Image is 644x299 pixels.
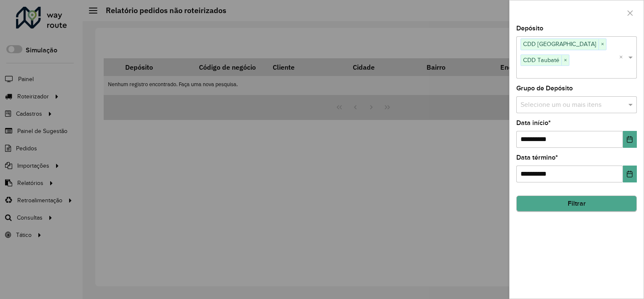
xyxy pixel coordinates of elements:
[516,83,573,93] label: Grupo de Depósito
[516,152,558,163] label: Data término
[516,118,551,128] label: Data início
[521,39,598,49] span: CDD [GEOGRAPHIC_DATA]
[619,52,626,63] span: Clear all
[516,196,637,212] button: Filtrar
[623,131,637,148] button: Choose Date
[561,55,569,65] span: ×
[598,39,606,49] span: ×
[521,55,561,65] span: CDD Taubaté
[516,23,543,33] label: Depósito
[623,166,637,182] button: Choose Date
